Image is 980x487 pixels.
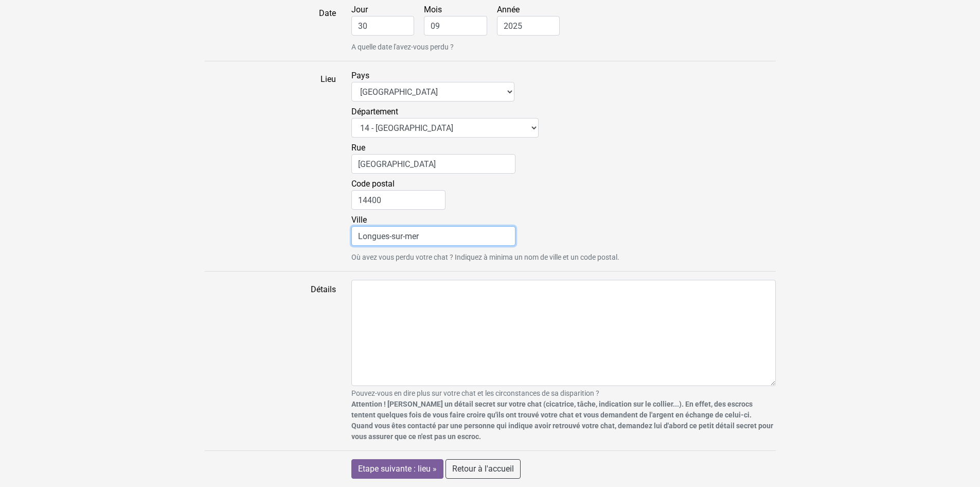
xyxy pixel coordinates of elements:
label: Année [497,4,568,36]
label: Jour [351,4,422,36]
select: Département [351,118,539,138]
label: Rue [351,142,515,174]
input: Etape suivante : lieu » [351,459,443,479]
input: Code postal [351,190,446,210]
input: Année [497,16,560,36]
small: A quelle date l'avez-vous perdu ? [351,42,776,53]
strong: Attention ! [PERSON_NAME] un détail secret sur votre chat (cicatrice, tâche, indication sur le co... [351,400,773,441]
a: Retour à l'accueil [446,459,521,479]
label: Département [351,106,539,138]
label: Code postal [351,178,446,210]
label: Détails [197,280,344,442]
input: Jour [351,16,415,36]
input: Rue [351,154,515,174]
label: Pays [351,70,514,102]
input: Mois [424,16,487,36]
label: Ville [351,214,515,246]
small: Pouvez-vous en dire plus sur votre chat et les circonstances de sa disparition ? [351,388,776,442]
label: Date [197,4,344,53]
input: Ville [351,226,515,246]
select: Pays [351,82,514,102]
label: Mois [424,4,495,36]
small: Où avez vous perdu votre chat ? Indiquez à minima un nom de ville et un code postal. [351,252,776,263]
label: Lieu [197,70,344,263]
